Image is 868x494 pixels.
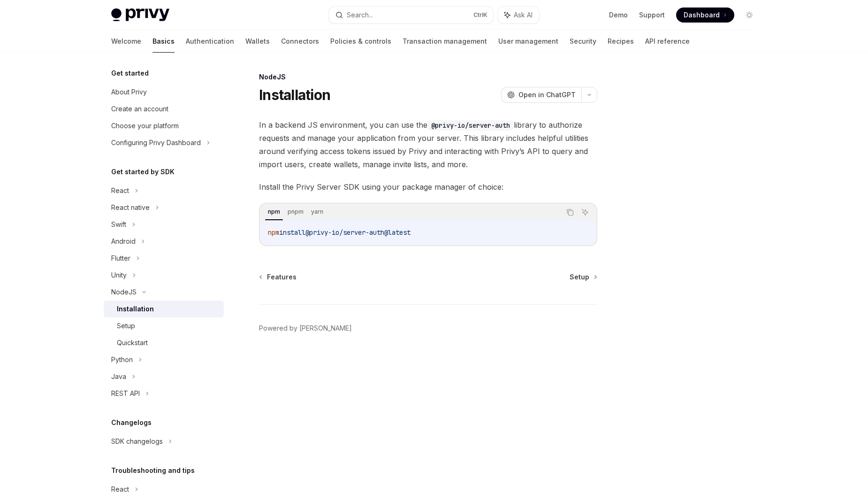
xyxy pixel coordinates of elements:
a: Dashboard [676,8,734,23]
h5: Changelogs [111,417,152,428]
div: pnpm [285,206,306,217]
a: Setup [570,272,596,282]
span: Setup [570,272,589,282]
div: Unity [111,270,127,281]
a: Wallets [245,30,270,53]
a: Demo [609,10,628,20]
div: Android [111,236,136,247]
span: Install the Privy Server SDK using your package manager of choice: [259,180,597,193]
div: Choose your platform [111,120,179,131]
div: Installation [117,303,154,315]
div: About Privy [111,86,147,98]
button: Toggle dark mode [742,8,757,23]
img: light logo [111,8,169,22]
a: Basics [152,30,175,53]
div: Swift [111,219,126,230]
h1: Installation [259,86,330,103]
button: Ask AI [579,206,591,218]
a: Welcome [111,30,141,53]
button: Copy the contents from the code block [564,206,576,218]
a: Quickstart [104,334,224,351]
div: Search... [347,9,373,21]
div: Quickstart [117,337,148,348]
h5: Get started [111,68,149,79]
a: Features [260,272,297,282]
a: Security [570,30,596,53]
button: Ask AI [498,7,539,23]
span: Ctrl K [473,11,487,19]
div: yarn [308,206,326,217]
div: Create an account [111,103,168,115]
h5: Get started by SDK [111,166,175,178]
div: Setup [117,320,135,332]
div: npm [265,206,283,217]
a: Connectors [281,30,319,53]
a: Recipes [608,30,634,53]
button: Open in ChatGPT [501,87,581,103]
div: Flutter [111,253,130,264]
div: Python [111,354,133,365]
span: In a backend JS environment, you can use the library to authorize requests and manage your applic... [259,118,597,171]
a: User management [498,30,558,53]
div: React native [111,202,150,213]
a: Create an account [104,100,224,117]
div: Configuring Privy Dashboard [111,137,201,148]
a: Choose your platform [104,117,224,134]
a: Authentication [186,30,234,53]
a: Installation [104,301,224,317]
span: Features [267,272,297,282]
a: Setup [104,317,224,334]
button: Search...CtrlK [329,7,493,23]
div: Java [111,371,126,382]
div: SDK changelogs [111,436,163,447]
a: Transaction management [403,30,487,53]
div: REST API [111,388,140,399]
span: npm [268,228,279,237]
span: Open in ChatGPT [518,90,576,100]
span: @privy-io/server-auth@latest [305,228,411,237]
span: install [279,228,305,237]
a: About Privy [104,84,224,100]
a: API reference [645,30,690,53]
code: @privy-io/server-auth [427,120,514,131]
span: Ask AI [514,10,533,20]
div: React [111,185,129,196]
div: NodeJS [111,286,137,298]
h5: Troubleshooting and tips [111,465,195,476]
a: Policies & controls [330,30,391,53]
div: NodeJS [259,72,597,82]
span: Dashboard [684,10,720,20]
a: Support [639,10,665,20]
a: Powered by [PERSON_NAME] [259,324,352,333]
